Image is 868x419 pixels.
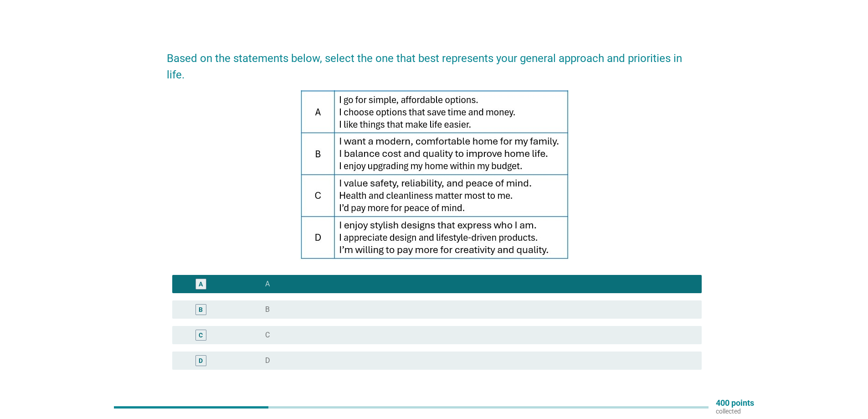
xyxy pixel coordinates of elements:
div: B [199,305,203,315]
div: C [199,331,203,340]
p: collected [716,407,754,415]
p: 400 points [716,399,754,407]
label: D [265,356,270,365]
h2: Based on the statements below, select the one that best represents your general approach and prio... [167,41,702,83]
div: D [199,356,203,366]
label: C [265,331,270,340]
label: A [265,279,270,289]
img: a911c77b-f391-4dc5-b9ba-16396eeb9c45-Coway-segment.jpg [300,90,569,260]
label: B [265,305,270,314]
div: A [199,279,203,289]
